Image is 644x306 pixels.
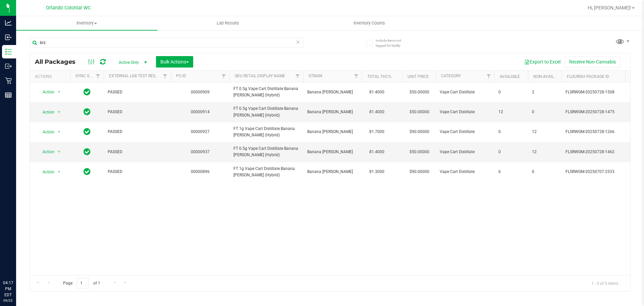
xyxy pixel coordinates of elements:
[108,149,167,155] span: PASSED
[588,5,631,10] span: Hi, [PERSON_NAME]!
[498,109,524,115] span: 12
[307,129,358,135] span: Banana [PERSON_NAME]
[366,107,388,117] span: 81.4000
[498,89,524,95] span: 0
[30,38,304,48] input: Search Package ID, Item Name, SKU, Lot or Part Number...
[191,90,210,94] a: 00000909
[3,298,13,303] p: 09/22
[191,110,210,114] a: 00000914
[532,169,557,175] span: 0
[440,109,490,115] span: Vape Cart Distillate
[160,59,189,64] span: Bulk Actions
[5,77,12,84] inline-svg: Retail
[35,58,82,65] span: All Packages
[37,127,55,137] span: Action
[296,38,300,46] span: Clear
[567,74,609,79] a: Flourish Package ID
[344,20,394,26] span: Inventory Counts
[35,74,67,79] div: Actions
[37,167,55,177] span: Action
[7,252,27,272] iframe: Resource center
[176,74,186,78] a: PO ID
[108,129,167,135] span: PASSED
[157,16,299,30] a: Lab Results
[376,38,409,48] span: Include items not tagged for facility
[307,109,358,115] span: Banana [PERSON_NAME]
[109,74,162,78] a: External Lab Test Result
[57,278,106,289] span: Page of 1
[208,20,248,26] span: Lab Results
[5,63,12,70] inline-svg: Outbound
[191,129,210,134] a: 00000927
[108,89,167,95] span: PASSED
[520,56,565,68] button: Export to Excel
[299,16,440,30] a: Inventory Counts
[532,149,557,155] span: 12
[292,71,303,82] a: Filter
[84,147,91,157] span: In Sync
[566,129,631,135] span: FLSRWGM-20250728-1266
[406,147,433,157] span: $50.00000
[532,109,557,115] span: 0
[235,74,285,78] a: SKU Retail Display Name
[440,129,490,135] span: Vape Cart Distillate
[309,74,322,78] a: Strain
[351,71,362,82] a: Filter
[406,87,433,97] span: $50.00000
[77,278,89,289] input: 1
[108,109,167,115] span: PASSED
[75,74,101,78] a: Sync Status
[16,20,157,26] span: Inventory
[84,107,91,117] span: In Sync
[533,74,563,79] a: Non-Available
[5,19,12,26] inline-svg: Analytics
[498,129,524,135] span: 0
[586,278,624,288] span: 1 - 5 of 5 items
[46,5,91,11] span: Orlando Colonial WC
[55,147,63,157] span: select
[156,56,193,68] button: Bulk Actions
[307,149,358,155] span: Banana [PERSON_NAME]
[191,149,210,154] a: 00000937
[233,145,299,158] span: FT 0.5g Vape Cart Distillate Banana [PERSON_NAME] (Hybrid)
[84,127,91,136] span: In Sync
[498,149,524,155] span: 0
[483,71,494,82] a: Filter
[37,147,55,157] span: Action
[566,89,631,95] span: FLSRWGM-20250728-1508
[233,166,299,178] span: FT 1g Vape Cart Distillate Banana [PERSON_NAME] (Hybrid)
[37,87,55,97] span: Action
[565,56,620,68] button: Receive Non-Cannabis
[366,87,388,97] span: 81.4000
[5,92,12,98] inline-svg: Reports
[233,126,299,138] span: FT 1g Vape Cart Distillate Banana [PERSON_NAME] (Hybrid)
[84,167,91,176] span: In Sync
[93,71,104,82] a: Filter
[5,48,12,55] inline-svg: Inventory
[566,109,631,115] span: FLSRWGM-20250728-1475
[108,169,167,175] span: PASSED
[3,280,13,298] p: 04:17 PM EDT
[440,169,490,175] span: Vape Cart Distillate
[441,74,461,78] a: Category
[566,169,631,175] span: FLSRWGM-20250707-2533
[160,71,171,82] a: Filter
[366,127,388,137] span: 81.7000
[37,107,55,117] span: Action
[367,74,391,79] a: Total THC%
[498,169,524,175] span: 6
[532,129,557,135] span: 12
[440,149,490,155] span: Vape Cart Distillate
[406,127,433,137] span: $90.00000
[5,34,12,41] inline-svg: Inbound
[366,167,388,177] span: 81.3000
[440,89,490,95] span: Vape Cart Distillate
[55,167,63,177] span: select
[408,74,429,79] a: Unit Price
[406,167,433,177] span: $90.00000
[55,127,63,137] span: select
[218,71,229,82] a: Filter
[16,16,157,30] a: Inventory
[233,86,299,98] span: FT 0.5g Vape Cart Distillate Banana [PERSON_NAME] (Hybrid)
[366,147,388,157] span: 81.4000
